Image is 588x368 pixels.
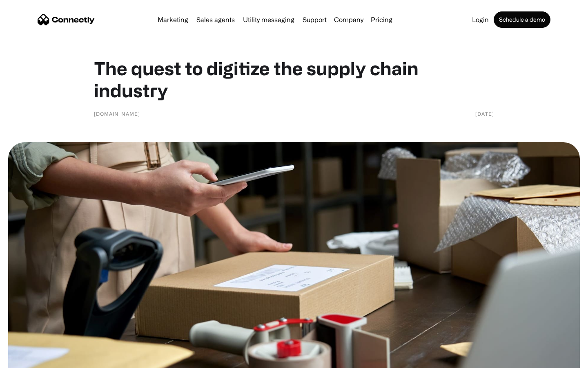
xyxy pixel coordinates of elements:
[334,14,363,25] div: Company
[367,16,396,23] a: Pricing
[299,16,330,23] a: Support
[332,14,366,25] div: Company
[38,13,95,26] a: home
[94,57,494,101] h1: The quest to digitize the supply chain industry
[193,16,238,23] a: Sales agents
[494,11,550,28] a: Schedule a demo
[469,16,492,23] a: Login
[240,16,298,23] a: Utility messaging
[475,110,494,118] div: [DATE]
[94,110,140,118] div: [DOMAIN_NAME]
[16,354,49,365] ul: Language list
[154,16,192,23] a: Marketing
[8,354,49,365] aside: Language selected: English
